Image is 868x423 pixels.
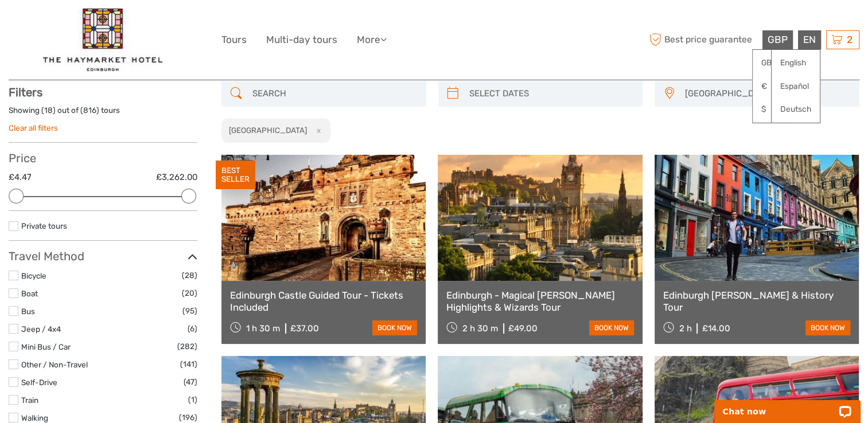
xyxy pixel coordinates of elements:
span: (95) [182,304,197,318]
a: Tours [221,32,247,48]
a: Self-Drive [21,378,57,387]
a: € [753,76,792,97]
h3: Travel Method [9,249,197,263]
label: 18 [44,105,53,116]
a: Español [772,76,820,97]
span: (28) [182,269,197,282]
a: English [772,53,820,73]
span: (282) [177,340,197,353]
div: £49.00 [508,323,538,334]
span: GBP [768,34,788,45]
a: Mini Bus / Car [21,342,71,351]
div: Showing ( ) out of ( ) tours [9,105,197,123]
a: GBP [753,53,792,73]
span: 1 h 30 m [246,323,280,334]
span: (20) [182,287,197,300]
a: book now [805,320,850,335]
a: Boat [21,289,38,298]
a: Walking [21,413,48,422]
a: Other / Non-Travel [21,360,88,369]
a: book now [372,320,417,335]
span: 2 [845,34,854,45]
div: £14.00 [702,323,730,334]
a: Clear all filters [9,123,58,132]
input: SEARCH [248,84,421,104]
span: Best price guarantee [647,30,760,49]
div: £37.00 [290,323,319,334]
img: 2426-e9e67c72-e0e4-4676-a79c-1d31c490165d_logo_big.jpg [43,9,162,71]
iframe: LiveChat chat widget [707,387,868,423]
label: £4.47 [9,171,32,183]
a: Edinburgh Castle Guided Tour - Tickets Included [230,289,417,313]
a: Train [21,395,38,405]
a: More [357,32,387,48]
a: Edinburgh [PERSON_NAME] & History Tour [663,289,850,313]
span: 2 h [679,323,691,334]
div: BEST SELLER [216,160,255,189]
label: £3,262.00 [156,171,197,183]
span: 2 h 30 m [462,323,498,334]
div: EN [798,30,821,49]
button: [GEOGRAPHIC_DATA] [680,84,854,103]
span: (1) [188,393,197,406]
a: Deutsch [772,99,820,120]
a: Bus [21,307,35,316]
span: (47) [184,375,197,389]
h2: [GEOGRAPHIC_DATA] [229,126,307,135]
span: (6) [188,322,197,335]
a: Multi-day tours [266,32,337,48]
a: Jeep / 4x4 [21,324,61,334]
a: Edinburgh - Magical [PERSON_NAME] Highlights & Wizards Tour [446,289,633,313]
label: 816 [83,105,96,116]
a: Bicycle [21,271,46,280]
a: Private tours [21,221,67,230]
strong: Filters [9,85,42,99]
a: $ [753,99,792,120]
input: SELECT DATES [465,84,637,104]
button: x [309,124,324,136]
a: book now [589,320,634,335]
h3: Price [9,151,197,165]
span: (141) [180,358,197,371]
